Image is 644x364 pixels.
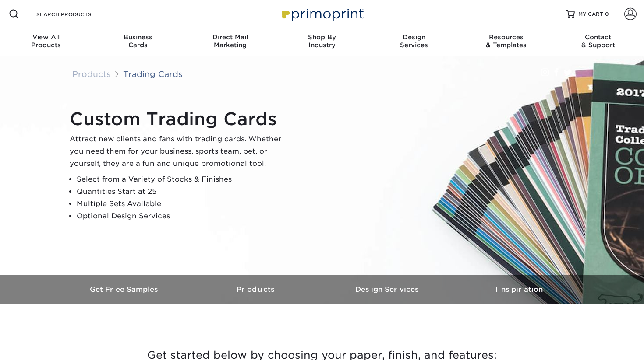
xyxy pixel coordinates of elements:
div: Industry [276,33,368,49]
h3: Inspiration [453,285,585,294]
a: Shop ByIndustry [276,28,368,56]
span: Contact [552,33,644,41]
a: Resources& Templates [460,28,552,56]
a: Products [191,275,322,304]
a: Get Free Samples [59,275,191,304]
div: & Templates [460,33,552,49]
li: Select from a Variety of Stocks & Finishes [77,173,289,185]
li: Quantities Start at 25 [77,185,289,198]
span: Shop By [276,33,368,41]
a: Contact& Support [552,28,644,56]
h3: Products [191,285,322,294]
div: Services [368,33,460,49]
span: 0 [605,11,609,17]
a: Products [72,69,111,79]
span: Design [368,33,460,41]
a: BusinessCards [92,28,184,56]
li: Optional Design Services [77,210,289,222]
a: Inspiration [453,275,585,304]
a: Direct MailMarketing [184,28,276,56]
span: Resources [460,33,552,41]
span: MY CART [578,10,603,18]
h1: Custom Trading Cards [70,108,289,129]
div: Cards [92,33,184,49]
img: Primoprint [278,4,366,23]
h3: Get Free Samples [59,285,191,294]
span: Business [92,33,184,41]
div: Marketing [184,33,276,49]
input: SEARCH PRODUCTS..... [35,9,121,19]
li: Multiple Sets Available [77,198,289,210]
div: & Support [552,33,644,49]
a: Trading Cards [123,69,183,79]
a: DesignServices [368,28,460,56]
span: Direct Mail [184,33,276,41]
h3: Design Services [322,285,453,294]
p: Attract new clients and fans with trading cards. Whether you need them for your business, sports ... [70,133,289,170]
a: Design Services [322,275,453,304]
